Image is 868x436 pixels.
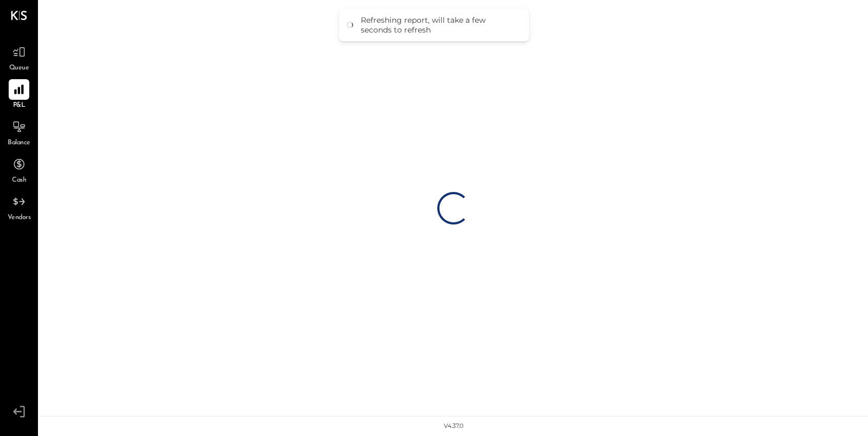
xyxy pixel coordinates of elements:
span: Balance [8,138,30,148]
a: Cash [1,154,37,185]
a: Vendors [1,191,37,223]
div: Refreshing report, will take a few seconds to refresh [361,15,518,35]
a: Balance [1,117,37,148]
span: Vendors [8,213,31,223]
a: P&L [1,79,37,111]
div: v 4.37.0 [444,422,463,431]
a: Queue [1,42,37,73]
span: Cash [12,176,26,185]
span: P&L [13,101,25,111]
span: Queue [9,63,29,73]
